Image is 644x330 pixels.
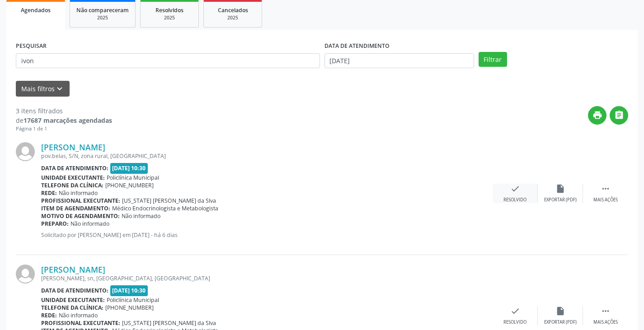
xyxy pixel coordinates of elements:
span: [US_STATE] [PERSON_NAME] da Slva [122,319,216,327]
i:  [614,110,624,120]
span: [DATE] 10:30 [110,163,148,173]
span: Não informado [71,220,109,228]
strong: 17687 marcações agendadas [24,116,112,125]
a: [PERSON_NAME] [41,142,105,152]
i: check [510,184,520,194]
button: Filtrar [479,52,507,67]
span: Resolvidos [155,6,183,14]
a: [PERSON_NAME] [41,265,105,274]
p: Solicitado por [PERSON_NAME] em [DATE] - há 6 dias [41,231,493,239]
span: Não informado [59,189,98,197]
div: 2025 [210,14,255,21]
b: Data de atendimento: [41,164,108,172]
div: 2025 [76,14,129,21]
span: Policlínica Municipal [107,296,159,304]
b: Item de agendamento: [41,205,110,212]
span: [PHONE_NUMBER] [105,304,154,311]
span: [PHONE_NUMBER] [105,181,154,189]
b: Preparo: [41,220,69,228]
div: Mais ações [593,319,618,325]
i: keyboard_arrow_down [55,84,65,94]
button: Mais filtroskeyboard_arrow_down [16,81,70,97]
label: PESQUISAR [16,39,47,53]
b: Unidade executante: [41,296,105,304]
div: Exportar (PDF) [544,319,577,325]
i: check [510,306,520,316]
span: Não compareceram [76,6,129,14]
span: Médico Endocrinologista e Metabologista [112,205,218,212]
i: insert_drive_file [555,306,565,316]
i:  [601,184,611,194]
input: Nome, CNS [16,53,320,69]
b: Telefone da clínica: [41,304,103,311]
span: Agendados [21,6,51,14]
b: Motivo de agendamento: [41,212,120,220]
b: Profissional executante: [41,319,120,327]
label: DATA DE ATENDIMENTO [324,39,390,53]
i: insert_drive_file [555,184,565,194]
button: print [588,106,606,125]
img: img [16,142,35,161]
b: Rede: [41,189,57,197]
div: Resolvido [503,319,526,325]
div: [PERSON_NAME], sn, [GEOGRAPHIC_DATA], [GEOGRAPHIC_DATA] [41,274,493,282]
div: Mais ações [593,197,618,203]
span: Cancelados [218,6,248,14]
b: Profissional executante: [41,197,120,205]
button:  [610,106,628,125]
img: img [16,265,35,284]
span: [US_STATE] [PERSON_NAME] da Slva [122,197,216,205]
div: Resolvido [503,197,526,203]
span: Não informado [59,311,98,319]
span: [DATE] 10:30 [110,285,148,296]
div: Exportar (PDF) [544,197,577,203]
div: de [16,116,112,125]
span: Policlínica Municipal [107,174,159,181]
div: 2025 [147,14,192,21]
div: Página 1 de 1 [16,125,112,133]
i: print [592,110,602,120]
b: Unidade executante: [41,174,105,181]
b: Rede: [41,311,57,319]
span: Não informado [122,212,160,220]
b: Data de atendimento: [41,287,108,294]
div: pov.belas, S/N, zona rural, [GEOGRAPHIC_DATA] [41,152,493,160]
i:  [601,306,611,316]
div: 3 itens filtrados [16,106,112,116]
b: Telefone da clínica: [41,181,103,189]
input: Selecione um intervalo [324,53,474,69]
